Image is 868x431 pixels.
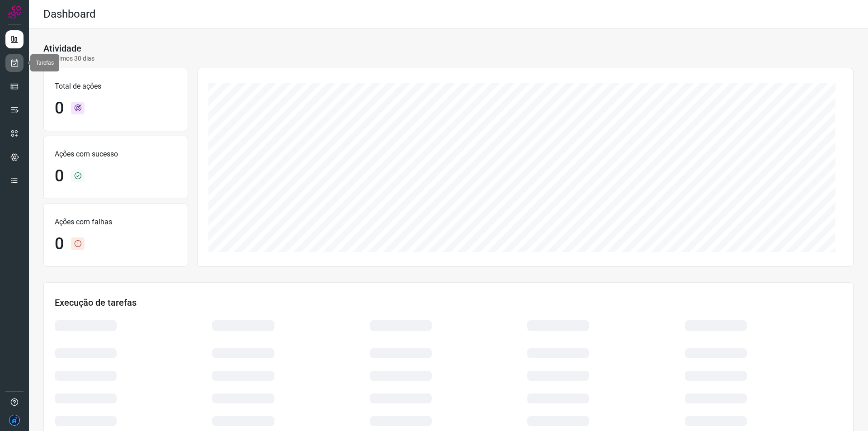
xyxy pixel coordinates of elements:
[55,297,842,308] h3: Execução de tarefas
[43,8,96,21] h2: Dashboard
[55,234,64,254] h1: 0
[8,5,21,19] img: Logo
[36,60,54,66] span: Tarefas
[55,217,177,227] p: Ações com falhas
[43,43,81,54] h3: Atividade
[43,54,94,63] p: Últimos 30 dias
[55,149,177,160] p: Ações com sucesso
[55,81,177,92] p: Total de ações
[55,166,64,186] h1: 0
[9,415,20,426] img: f302904a67d38d0517bf933494acca5c.png
[55,99,64,118] h1: 0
